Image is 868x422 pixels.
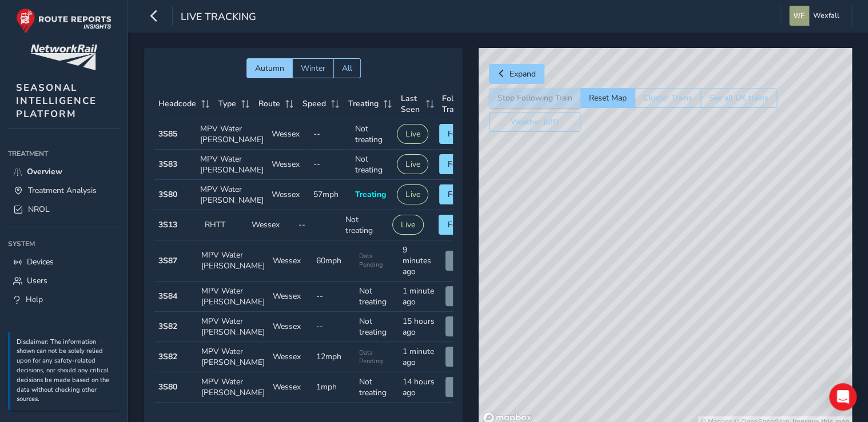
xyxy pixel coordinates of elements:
td: 57mph [309,180,351,210]
td: Wessex [268,119,309,150]
button: Live [392,215,424,235]
button: Follow [439,154,481,174]
a: Devices [8,252,120,271]
button: View [445,316,481,336]
img: customer logo [30,45,97,70]
td: MPV Water [PERSON_NAME] [196,119,268,150]
button: All [333,58,361,78]
span: Treatment Analysis [28,185,97,196]
button: Winter [292,58,333,78]
button: Cluster Trains [635,88,700,108]
button: View [445,251,481,271]
span: Route [258,98,280,109]
strong: 3S83 [158,159,177,170]
button: Expand [489,64,544,84]
td: 60mph [312,240,356,282]
td: Wessex [268,150,309,180]
strong: 3S80 [158,189,177,200]
span: Follow [448,189,473,200]
td: 1 minute ago [399,342,442,372]
span: Speed [302,98,326,109]
td: 1 minute ago [399,282,442,312]
td: Not treating [355,312,399,342]
strong: 3S87 [158,255,177,266]
button: View [445,347,481,367]
span: All [342,63,352,74]
button: Live [397,124,428,144]
span: Live Tracking [181,10,256,26]
strong: 3S82 [158,351,177,362]
td: -- [309,119,351,150]
strong: 3S84 [158,291,177,302]
button: Follow [439,184,481,204]
td: 9 minutes ago [399,240,442,282]
td: Wessex [269,372,312,403]
button: Live [397,184,428,204]
span: Follow [447,219,472,230]
td: Wessex [269,312,312,342]
a: Help [8,290,120,309]
td: -- [309,150,351,180]
strong: 3S80 [158,381,177,392]
span: Overview [27,166,62,177]
p: Disclaimer: The information shown can not be solely relied upon for any safety-related decisions,... [17,337,114,405]
td: Not treating [351,119,393,150]
span: Follow [448,159,473,170]
span: Devices [27,256,54,267]
span: Data Pending [359,348,395,365]
td: Not treating [341,210,388,240]
td: -- [312,312,356,342]
a: Overview [8,162,120,181]
a: Treatment Analysis [8,181,120,200]
span: Headcode [158,98,196,109]
td: 14 hours ago [399,372,442,403]
span: Type [218,98,236,109]
button: Follow [439,124,481,144]
a: NROL [8,200,120,219]
button: Follow [439,215,481,235]
td: 15 hours ago [399,312,442,342]
span: Wexfall [813,6,839,26]
td: MPV Water [PERSON_NAME] [197,312,269,342]
td: Wessex [268,180,309,210]
span: Follow [448,128,473,139]
td: Not treating [351,150,393,180]
td: -- [312,282,356,312]
span: Autumn [255,63,284,74]
td: MPV Water [PERSON_NAME] [197,342,269,372]
td: Not treating [355,372,399,403]
td: Wessex [269,282,312,312]
td: RHTT [201,210,248,240]
td: MPV Water [PERSON_NAME] [196,180,268,210]
span: NROL [28,204,50,215]
span: Last Seen [401,93,422,115]
span: Data Pending [359,252,395,269]
span: Treating [348,98,379,109]
span: SEASONAL INTELLIGENCE PLATFORM [16,81,97,120]
div: Treatment [8,145,120,162]
button: Reset Map [580,88,635,108]
span: Follow Train [442,93,469,115]
div: System [8,235,120,252]
span: Users [27,275,47,286]
td: MPV Water [PERSON_NAME] [197,240,269,282]
td: MPV Water [PERSON_NAME] [197,372,269,403]
img: diamond-layout [789,6,809,26]
span: Help [26,294,43,305]
span: Expand [509,69,536,79]
strong: 3S82 [158,321,177,332]
button: Weather (off) [489,112,580,132]
td: MPV Water [PERSON_NAME] [196,150,268,180]
span: Treating [355,189,386,200]
td: 12mph [312,342,356,372]
button: Autumn [246,58,292,78]
strong: 3S85 [158,128,177,139]
button: Wexfall [789,6,843,26]
div: Open Intercom Messenger [829,383,857,411]
button: View [445,286,481,306]
td: Wessex [248,210,294,240]
strong: 3S13 [158,219,177,230]
td: Wessex [269,342,312,372]
a: Users [8,271,120,290]
td: Not treating [355,282,399,312]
